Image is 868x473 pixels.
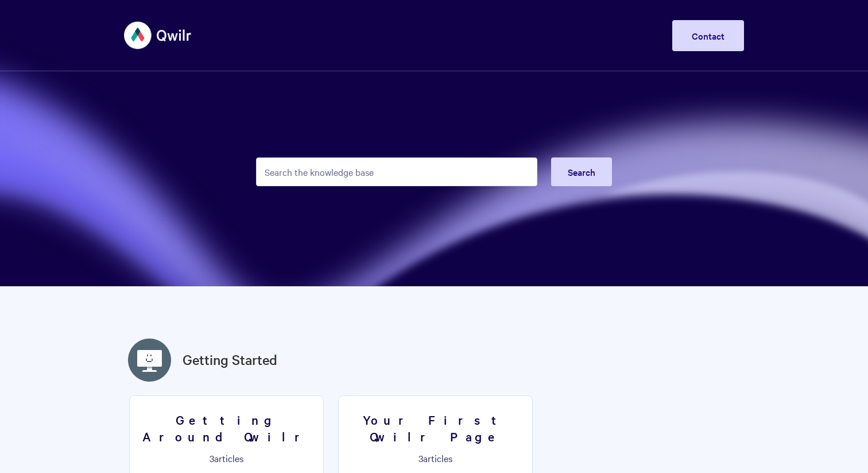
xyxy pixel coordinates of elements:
[137,412,316,444] h3: Getting Around Qwilr
[124,14,192,57] img: Qwilr Help Center
[137,453,316,463] p: articles
[551,157,612,186] button: Search
[346,453,525,463] p: articles
[346,412,525,444] h3: Your First Qwilr Page
[256,157,537,186] input: Search the knowledge base
[568,166,595,178] span: Search
[210,452,214,464] span: 3
[418,452,423,464] span: 3
[672,20,744,51] a: Contact
[183,349,277,370] a: Getting Started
